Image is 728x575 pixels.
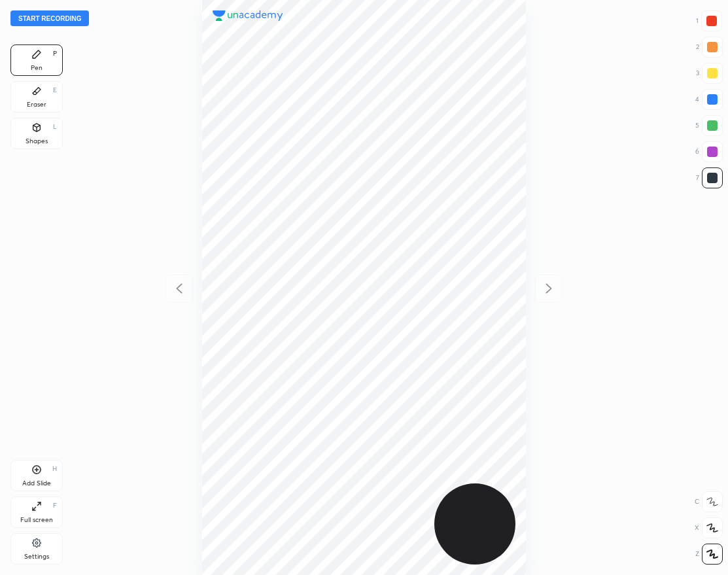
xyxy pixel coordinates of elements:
div: E [53,87,57,94]
img: logo.38c385cc.svg [213,10,283,21]
div: H [52,466,57,472]
div: F [53,502,57,509]
div: Z [695,544,723,565]
div: Pen [31,65,43,71]
div: 5 [695,115,723,136]
div: 6 [695,141,723,162]
div: Settings [24,553,49,560]
div: L [53,124,57,130]
div: 4 [695,89,723,110]
div: 7 [696,167,723,188]
div: Shapes [26,138,48,145]
div: Full screen [20,517,53,523]
div: C [695,491,723,512]
div: P [53,50,57,57]
div: Eraser [27,101,46,108]
button: Start recording [10,10,89,26]
div: X [695,517,723,538]
div: 3 [696,63,723,84]
div: 1 [696,10,722,31]
div: 2 [696,37,723,58]
div: Add Slide [22,480,51,487]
